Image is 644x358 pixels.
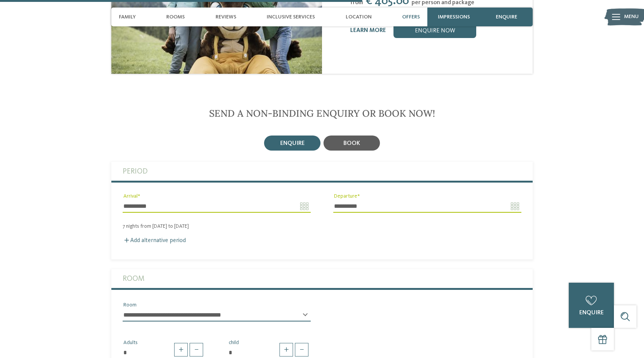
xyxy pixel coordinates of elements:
[350,27,386,34] a: learn more
[579,310,604,316] span: enquire
[267,14,315,20] span: Inclusive services
[496,14,517,20] span: enquire
[123,238,186,244] label: Add alternative period
[569,283,614,328] a: enquire
[343,140,360,146] span: book
[346,14,372,20] span: Location
[123,162,521,181] label: Period
[166,14,185,20] span: Rooms
[393,23,476,38] a: enquire now
[402,14,420,20] span: Offers
[280,140,305,146] span: enquire
[209,107,435,119] span: Send a non-binding enquiry or book now!
[123,269,521,288] label: Room
[438,14,470,20] span: Impressions
[119,14,136,20] span: Family
[111,223,533,230] div: 7 nights from [DATE] to [DATE]
[216,14,236,20] span: Reviews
